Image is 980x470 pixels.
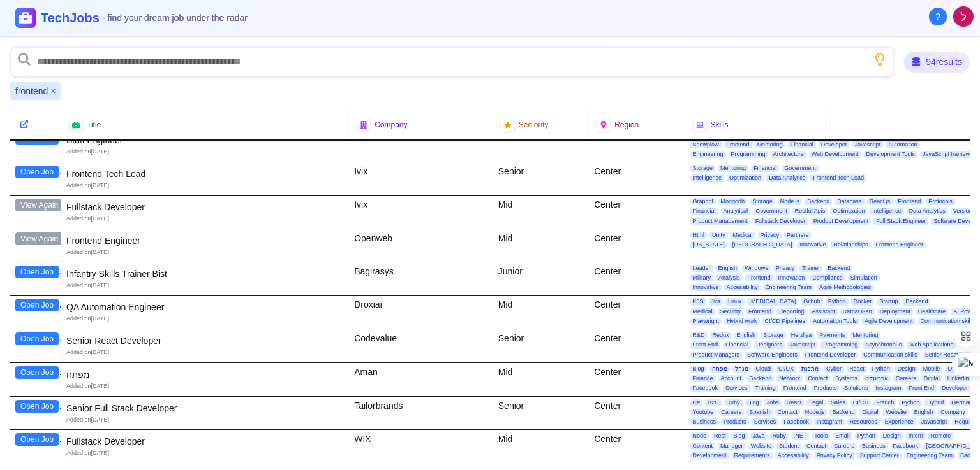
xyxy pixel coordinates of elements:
[891,443,921,450] span: Facebook
[589,129,685,162] div: Center
[863,375,891,382] span: ארכיטקט
[709,232,728,239] span: Unity
[770,432,789,439] span: Ruby
[589,430,685,463] div: Center
[810,274,845,281] span: Compliance
[829,409,857,416] span: Backend
[804,443,829,450] span: Contact
[711,120,729,130] span: Skills
[776,308,806,315] span: Reporting
[814,418,845,425] span: Instagram
[690,418,719,425] span: Business
[848,274,880,281] span: Simulation
[753,385,778,392] span: Training
[716,274,743,281] span: Analysis
[349,229,493,262] div: Openweb
[819,141,850,148] span: Developer
[825,265,852,272] span: Backend
[690,274,714,281] span: Military
[851,298,875,305] span: Docker
[926,198,955,205] span: Protocols
[493,430,589,463] div: Mid
[873,218,928,225] span: Full Stack Engineer
[589,329,685,362] div: Center
[747,298,799,305] span: [MEDICAL_DATA]
[847,366,867,373] span: React
[721,208,751,215] span: Analytical
[833,375,860,382] span: Systems
[493,262,589,296] div: Junior
[66,182,344,190] div: Added on [DATE]
[493,196,589,229] div: Mid
[15,366,59,379] button: Open Job
[877,298,900,305] span: Startup
[349,397,493,430] div: Tailorbrands
[493,162,589,195] div: Senior
[718,443,746,450] span: Manager
[589,262,685,296] div: Center
[690,318,722,325] span: Playwright
[799,265,822,272] span: Trainer
[493,229,589,262] div: Mid
[939,385,970,392] span: Developer
[803,352,859,359] span: Frontend Developer
[751,165,779,172] span: Financial
[886,141,920,148] span: Automation
[752,418,779,425] span: Services
[855,432,878,439] span: Python
[919,418,950,425] span: Javascript
[811,218,872,225] span: Product Development
[867,198,893,205] span: React.js
[66,248,344,257] div: Added on [DATE]
[732,452,773,459] span: Requirements
[781,385,809,392] span: Frontend
[850,332,880,339] span: Mentoring
[945,375,972,382] span: Linkedin
[690,174,725,182] span: Intelligence
[730,241,795,248] span: [GEOGRAPHIC_DATA]
[87,120,101,130] span: Title
[906,432,926,439] span: Intern
[824,366,844,373] span: Cyber
[781,418,812,425] span: Facebook
[763,284,814,291] span: Engineering Team
[709,298,724,305] span: Jira
[745,352,800,359] span: Software Engineers
[903,298,930,305] span: Backend
[835,198,865,205] span: Database
[15,332,59,345] button: Open Job
[797,241,828,248] span: Innovative
[762,318,808,325] span: CI/CD Pipelines
[883,409,909,416] span: Website
[349,129,493,162] div: Walnut
[953,6,974,27] img: User avatar
[831,443,857,450] span: Careers
[15,166,59,178] button: Open Job
[589,296,685,329] div: Center
[817,284,873,291] span: Agile Methodologies
[724,284,761,291] span: Accessibility
[776,274,808,281] span: Innovation
[66,402,344,415] div: Senior Full Stack Developer
[850,399,872,406] span: CI/CD
[842,385,870,392] span: Solutions
[776,443,801,450] span: Student
[857,452,902,459] span: Support Center
[862,318,916,325] span: Agile Development
[814,452,855,459] span: Privacy Policy
[916,308,949,315] span: Healthcare
[812,385,840,392] span: Products
[711,432,729,439] span: Rest
[690,409,716,416] span: Youtube
[810,318,859,325] span: Automation Tools
[349,363,493,396] div: Aman
[938,409,968,416] span: Company
[589,196,685,229] div: Center
[935,10,940,23] span: ?
[799,366,821,373] span: מתכנת
[690,385,721,392] span: Facebook
[729,151,768,158] span: Programming
[817,332,847,339] span: Payments
[773,265,798,272] span: Privacy
[761,332,786,339] span: Storage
